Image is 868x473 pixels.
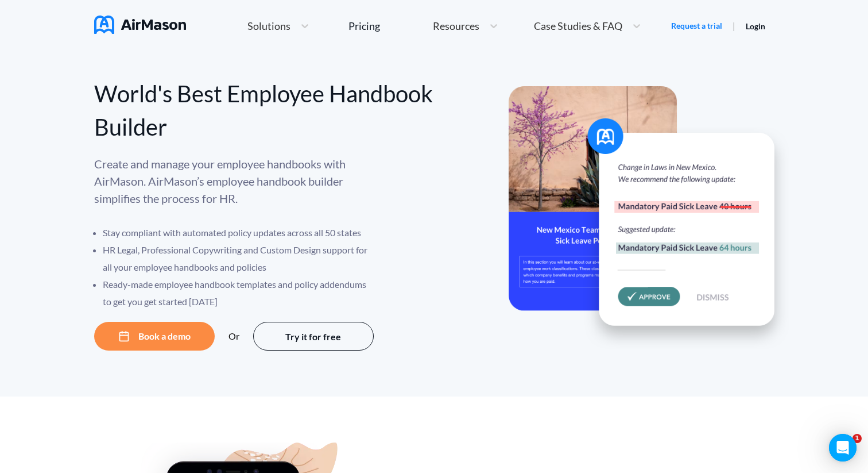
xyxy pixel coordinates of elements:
span: Case Studies & FAQ [534,21,622,31]
li: HR Legal, Professional Copywriting and Custom Design support for all your employee handbooks and ... [103,241,375,276]
div: World's Best Employee Handbook Builder [94,77,435,144]
div: Open Intercom Messenger [829,434,857,462]
a: Login [746,21,765,31]
span: Solutions [247,21,290,31]
span: | [733,20,735,31]
img: hero-banner [509,86,790,350]
p: Create and manage your employee handbooks with AirMason. AirMason’s employee handbook builder sim... [94,155,375,207]
a: Request a trial [671,20,722,32]
button: Book a demo [94,322,215,351]
img: AirMason Logo [94,16,186,34]
span: Resources [433,21,479,31]
li: Ready-made employee handbook templates and policy addendums to get you get started [DATE] [103,276,375,310]
button: Try it for free [253,322,374,351]
li: Stay compliant with automated policy updates across all 50 states [103,224,375,241]
div: Or [228,331,239,341]
div: Pricing [348,21,380,31]
span: 1 [852,434,862,443]
a: Pricing [348,16,380,36]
